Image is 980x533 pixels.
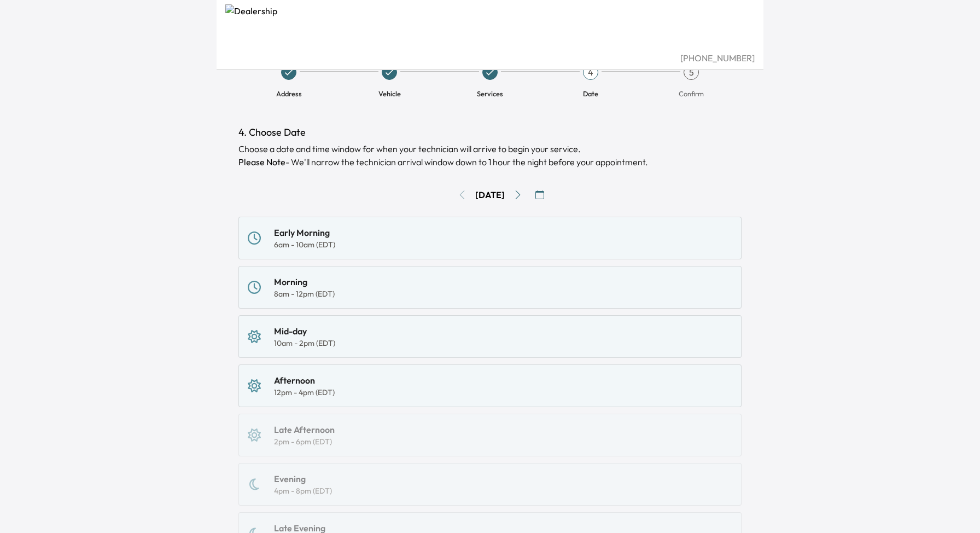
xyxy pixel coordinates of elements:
[684,65,699,80] div: 5
[274,288,335,299] div: 8am - 12pm (EDT)
[475,188,505,201] div: [DATE]
[274,325,335,338] div: Mid-day
[276,89,302,99] span: Address
[583,65,598,80] div: 4
[378,89,401,99] span: Vehicle
[583,89,598,99] span: Date
[477,89,503,99] span: Services
[238,142,742,169] div: Choose a date and time window for when your technician will arrive to begin your service.
[238,155,742,169] p: - We'll narrow the technician arrival window down to 1 hour the night before your appointment.
[225,51,755,65] div: [PHONE_NUMBER]
[274,275,335,288] div: Morning
[274,374,335,387] div: Afternoon
[679,89,704,99] span: Confirm
[238,157,285,167] b: Please Note
[225,4,755,51] img: Dealership
[274,239,335,250] div: 6am - 10am (EDT)
[509,186,527,204] button: Go to next day
[238,125,742,140] h1: 4. Choose Date
[274,387,335,398] div: 12pm - 4pm (EDT)
[274,338,335,349] div: 10am - 2pm (EDT)
[274,226,335,239] div: Early Morning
